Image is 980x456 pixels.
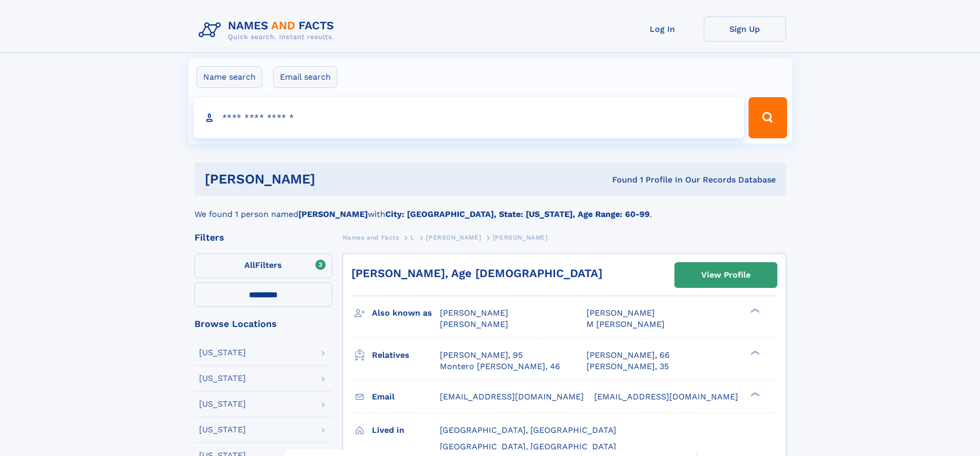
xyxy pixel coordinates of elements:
[194,319,332,329] div: Browse Locations
[749,97,787,138] button: Search Button
[273,66,337,88] label: Email search
[194,196,786,221] div: We found 1 person named with .
[440,308,508,318] span: [PERSON_NAME]
[199,349,246,357] div: [US_STATE]
[411,231,415,244] a: L
[298,209,368,219] b: [PERSON_NAME]
[464,174,776,186] div: Found 1 Profile In Our Records Database
[440,319,508,329] span: [PERSON_NAME]
[493,234,548,241] span: [PERSON_NAME]
[199,426,246,434] div: [US_STATE]
[704,16,786,42] a: Sign Up
[205,173,464,186] h1: [PERSON_NAME]
[426,234,481,241] span: [PERSON_NAME]
[440,425,616,435] span: [GEOGRAPHIC_DATA], [GEOGRAPHIC_DATA]
[748,391,760,397] div: ❯
[372,346,440,364] h3: Relatives
[194,16,343,44] img: Logo Names and Facts
[748,307,760,314] div: ❯
[372,422,440,439] h3: Lived in
[372,388,440,406] h3: Email
[411,234,415,241] span: L
[586,308,655,318] span: [PERSON_NAME]
[440,350,523,361] a: [PERSON_NAME], 95
[194,233,332,242] div: Filters
[621,16,704,42] a: Log In
[244,260,255,270] span: All
[197,66,262,88] label: Name search
[586,319,665,329] span: M [PERSON_NAME]
[426,231,481,244] a: [PERSON_NAME]
[372,304,440,322] h3: Also known as
[385,209,650,219] b: City: [GEOGRAPHIC_DATA], State: [US_STATE], Age Range: 60-99
[194,253,332,278] label: Filters
[440,361,560,372] a: Montero [PERSON_NAME], 46
[586,350,670,361] a: [PERSON_NAME], 66
[440,392,584,402] span: [EMAIL_ADDRESS][DOMAIN_NAME]
[594,392,738,402] span: [EMAIL_ADDRESS][DOMAIN_NAME]
[351,267,602,280] a: [PERSON_NAME], Age [DEMOGRAPHIC_DATA]
[343,231,399,244] a: Names and Facts
[586,361,669,372] a: [PERSON_NAME], 35
[675,263,777,287] a: View Profile
[199,400,246,408] div: [US_STATE]
[748,349,760,356] div: ❯
[440,442,616,451] span: [GEOGRAPHIC_DATA], [GEOGRAPHIC_DATA]
[199,374,246,382] div: [US_STATE]
[193,97,744,138] input: search input
[701,263,751,287] div: View Profile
